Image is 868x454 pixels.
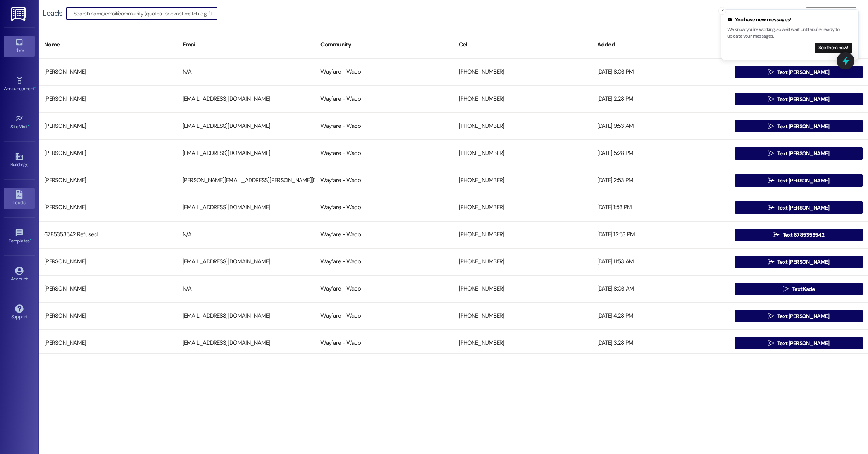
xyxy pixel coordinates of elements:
[592,35,730,54] div: Added
[177,146,315,161] div: [EMAIL_ADDRESS][DOMAIN_NAME]
[592,91,730,107] div: [DATE] 2:28 PM
[28,123,29,128] span: •
[592,227,730,242] div: [DATE] 12:53 PM
[315,146,453,161] div: Wayfare - Waco
[4,264,35,285] a: Account
[768,123,774,129] i: 
[30,237,31,242] span: •
[735,337,863,349] button: Text [PERSON_NAME]
[815,43,852,53] button: See them now!
[177,64,315,80] div: N/A
[718,7,726,15] button: Close toast
[735,229,863,241] button: Text 6785353542
[39,308,177,324] div: [PERSON_NAME]
[592,335,730,351] div: [DATE] 3:28 PM
[768,177,774,184] i: 
[4,150,35,171] a: Buildings
[315,173,453,188] div: Wayfare - Waco
[777,312,829,320] span: Text [PERSON_NAME]
[453,91,592,107] div: [PHONE_NUMBER]
[768,259,774,265] i: 
[453,35,592,54] div: Cell
[4,36,35,57] a: Inbox
[39,146,177,161] div: [PERSON_NAME]
[453,335,592,351] div: [PHONE_NUMBER]
[39,64,177,80] div: [PERSON_NAME]
[315,200,453,215] div: Wayfare - Waco
[39,35,177,54] div: Name
[727,16,852,24] div: You have new messages!
[315,227,453,242] div: Wayfare - Waco
[777,68,829,76] span: Text [PERSON_NAME]
[39,335,177,351] div: [PERSON_NAME]
[4,226,35,247] a: Templates •
[39,227,177,242] div: 6785353542 Refused
[592,64,730,80] div: [DATE] 8:03 PM
[177,119,315,134] div: [EMAIL_ADDRESS][DOMAIN_NAME]
[735,147,863,160] button: Text [PERSON_NAME]
[315,281,453,297] div: Wayfare - Waco
[43,9,62,17] div: Leads
[735,66,863,78] button: Text [PERSON_NAME]
[453,146,592,161] div: [PHONE_NUMBER]
[792,285,815,293] span: Text Kade
[768,340,774,346] i: 
[11,7,27,21] img: ResiDesk Logo
[39,281,177,297] div: [PERSON_NAME]
[783,231,825,239] span: Text 6785353542
[768,69,774,75] i: 
[453,119,592,134] div: [PHONE_NUMBER]
[453,200,592,215] div: [PHONE_NUMBER]
[735,93,863,105] button: Text [PERSON_NAME]
[768,205,774,211] i: 
[777,177,829,185] span: Text [PERSON_NAME]
[768,96,774,102] i: 
[592,308,730,324] div: [DATE] 4:28 PM
[453,281,592,297] div: [PHONE_NUMBER]
[735,174,863,187] button: Text [PERSON_NAME]
[39,119,177,134] div: [PERSON_NAME]
[39,200,177,215] div: [PERSON_NAME]
[177,91,315,107] div: [EMAIL_ADDRESS][DOMAIN_NAME]
[177,227,315,242] div: N/A
[315,64,453,80] div: Wayfare - Waco
[34,85,36,90] span: •
[177,308,315,324] div: [EMAIL_ADDRESS][DOMAIN_NAME]
[777,204,829,212] span: Text [PERSON_NAME]
[39,91,177,107] div: [PERSON_NAME]
[177,335,315,351] div: [EMAIL_ADDRESS][DOMAIN_NAME]
[735,256,863,268] button: Text [PERSON_NAME]
[453,173,592,188] div: [PHONE_NUMBER]
[177,254,315,270] div: [EMAIL_ADDRESS][DOMAIN_NAME]
[315,254,453,270] div: Wayfare - Waco
[777,258,829,266] span: Text [PERSON_NAME]
[592,200,730,215] div: [DATE] 1:53 PM
[735,283,863,295] button: Text Kade
[453,308,592,324] div: [PHONE_NUMBER]
[39,173,177,188] div: [PERSON_NAME]
[453,254,592,270] div: [PHONE_NUMBER]
[727,26,852,40] p: We know you're working, so we'll wait until you're ready to update your messages.
[453,227,592,242] div: [PHONE_NUMBER]
[592,254,730,270] div: [DATE] 11:53 AM
[768,313,774,319] i: 
[74,8,217,19] input: Search name/email/community (quotes for exact match e.g. "John Smith")
[777,150,829,158] span: Text [PERSON_NAME]
[177,200,315,215] div: [EMAIL_ADDRESS][DOMAIN_NAME]
[592,119,730,134] div: [DATE] 9:53 AM
[315,91,453,107] div: Wayfare - Waco
[592,281,730,297] div: [DATE] 8:03 AM
[777,339,829,347] span: Text [PERSON_NAME]
[735,310,863,322] button: Text [PERSON_NAME]
[4,112,35,133] a: Site Visit •
[177,173,315,188] div: [PERSON_NAME][EMAIL_ADDRESS][PERSON_NAME][DOMAIN_NAME]
[315,335,453,351] div: Wayfare - Waco
[777,95,829,103] span: Text [PERSON_NAME]
[735,120,863,132] button: Text [PERSON_NAME]
[177,35,315,54] div: Email
[315,119,453,134] div: Wayfare - Waco
[315,308,453,324] div: Wayfare - Waco
[768,150,774,156] i: 
[315,35,453,54] div: Community
[592,146,730,161] div: [DATE] 5:28 PM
